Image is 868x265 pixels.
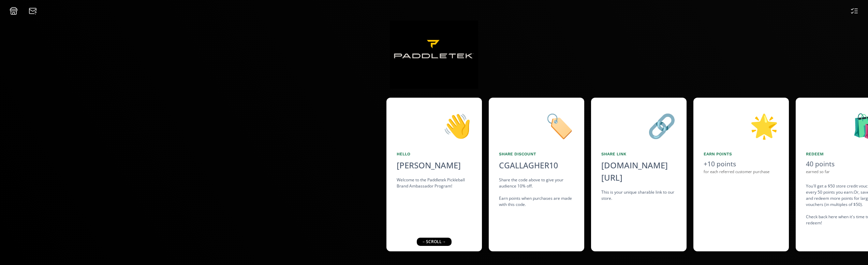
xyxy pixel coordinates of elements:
[499,108,574,143] div: 🏷️
[390,20,478,89] img: zDTMpVNsP4cs
[397,177,472,189] div: Welcome to the Paddletek Pickleball Brand Ambassador Program!
[499,151,574,157] div: Share Discount
[499,159,558,171] div: CGALLAGHER10
[397,151,472,157] div: Hello
[416,238,451,246] div: ← scroll →
[397,159,472,171] div: [PERSON_NAME]
[704,159,779,169] div: +10 points
[499,177,574,208] div: Share the code above to give your audience 10% off. Earn points when purchases are made with this...
[704,151,779,157] div: Earn points
[397,108,472,143] div: 👋
[601,189,676,201] div: This is your unique sharable link to our store.
[704,108,779,143] div: 🌟
[601,151,676,157] div: Share Link
[704,169,779,175] div: for each referred customer purchase
[601,159,676,184] div: [DOMAIN_NAME][URL]
[601,108,676,143] div: 🔗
